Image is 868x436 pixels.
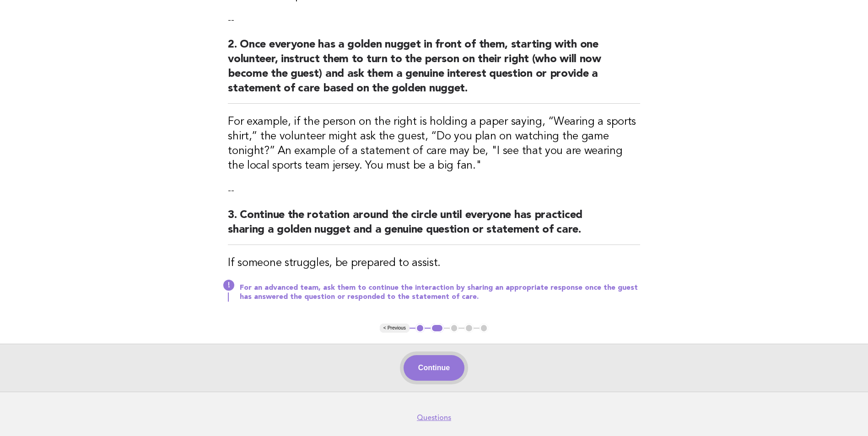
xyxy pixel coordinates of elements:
button: < Previous [380,324,410,333]
button: Continue [404,355,464,381]
p: -- [228,184,640,197]
h2: 2. Once everyone has a golden nugget in front of them, starting with one volunteer, instruct them... [228,37,640,104]
button: 1 [415,324,425,333]
h3: For example, if the person on the right is holding a paper saying, “Wearing a sports shirt,” the ... [228,115,640,173]
h2: 3. Continue the rotation around the circle until everyone has practiced sharing a golden nugget a... [228,208,640,245]
button: 2 [431,324,444,333]
a: Questions [417,413,451,422]
p: For an advanced team, ask them to continue the interaction by sharing an appropriate response onc... [240,283,640,302]
h3: If someone struggles, be prepared to assist. [228,256,640,271]
p: -- [228,14,640,27]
